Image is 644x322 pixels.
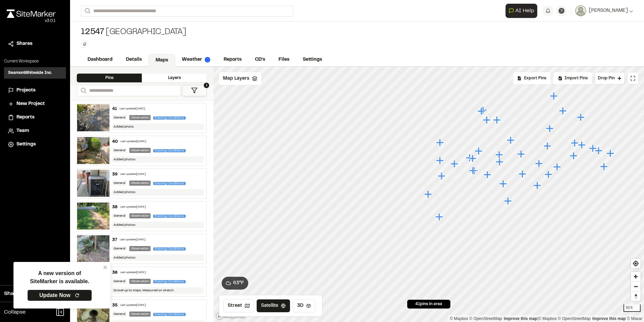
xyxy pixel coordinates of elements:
[524,75,546,81] span: Export Pins
[538,316,557,321] a: Mapbox
[4,290,49,298] span: Share Workspace
[450,315,642,322] div: |
[77,235,109,262] img: file
[77,74,142,82] div: Pins
[513,72,551,84] div: No pins available to export
[553,163,562,171] div: Map marker
[470,316,502,321] a: OpenStreetMap
[77,170,109,197] img: file
[469,154,478,163] div: Map marker
[600,162,609,171] div: Map marker
[77,85,89,96] button: Search
[175,53,217,66] a: Weather
[8,40,62,48] a: Shares
[17,87,35,94] span: Projects
[8,141,62,148] a: Settings
[257,299,290,312] button: Satellite
[436,156,445,165] div: Map marker
[223,299,254,312] button: Street
[577,113,586,122] div: Map marker
[436,213,444,221] div: Map marker
[153,247,186,250] span: Existing Conditions
[631,259,641,268] button: Find my location
[153,149,186,152] span: Existing Conditions
[8,70,52,76] h3: SeamonWhiteside Inc.
[112,302,118,308] div: 35
[248,53,272,66] a: CD's
[589,7,628,15] span: [PERSON_NAME]
[17,40,32,48] span: Shares
[272,53,296,66] a: Files
[153,215,186,218] span: Existing Conditions
[631,282,641,291] span: Zoom out
[129,115,151,120] div: Observation
[222,277,248,290] button: 63°F
[112,148,127,153] div: General
[216,312,245,320] a: Mapbox logo
[153,313,186,316] span: Existing Conditions
[112,279,127,284] div: General
[607,149,615,158] div: Map marker
[479,106,488,115] div: Map marker
[112,115,127,120] div: General
[77,203,109,230] img: file
[129,213,151,218] div: Observation
[81,27,186,38] div: [GEOGRAPHIC_DATA]
[478,107,486,116] div: Map marker
[204,83,209,88] span: 1
[517,150,526,159] div: Map marker
[17,100,45,108] span: New Project
[424,190,433,199] div: Map marker
[8,100,62,108] a: New Project
[217,53,248,66] a: Reports
[103,265,108,270] button: close
[506,4,537,18] button: Open AI Assistant
[550,92,559,101] div: Map marker
[142,74,207,82] div: Layers
[112,312,127,317] div: General
[112,139,118,145] div: 40
[559,107,568,115] div: Map marker
[149,54,175,67] a: Maps
[112,156,204,163] div: Added photos
[17,141,36,148] span: Settings
[223,75,249,82] span: Map Layers
[121,140,146,144] div: Last updated [DATE]
[153,116,186,119] span: Existing Conditions
[112,270,118,276] div: 36
[595,72,624,84] button: Drop Pin
[571,139,580,147] div: Map marker
[515,7,534,15] span: AI Help
[182,85,207,96] button: 1
[153,280,186,283] span: Existing Conditions
[129,279,151,284] div: Observation
[205,57,210,62] img: precipai.png
[120,205,146,209] div: Last updated [DATE]
[112,246,127,251] div: General
[483,116,492,125] div: Map marker
[544,142,552,151] div: Map marker
[623,304,641,312] div: 50 ft
[493,116,502,125] div: Map marker
[575,5,633,16] button: [PERSON_NAME]
[534,181,542,190] div: Map marker
[469,166,478,175] div: Map marker
[77,104,109,131] img: file
[27,290,92,301] a: Update Now
[535,159,544,168] div: Map marker
[592,316,626,321] a: Improve this map
[233,279,244,287] span: 63 ° F
[129,312,151,317] div: Observation
[4,308,26,316] span: Collapse
[4,58,66,64] p: Current Workspace
[7,9,56,18] img: rebrand.png
[415,301,442,307] span: 41 pins in area
[558,316,591,321] a: OpenStreetMap
[553,72,592,84] div: Import Pins into your project
[112,189,204,195] div: Added photos
[112,106,117,112] div: 41
[214,67,644,322] canvas: Map
[451,160,459,168] div: Map marker
[129,148,151,153] div: Observation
